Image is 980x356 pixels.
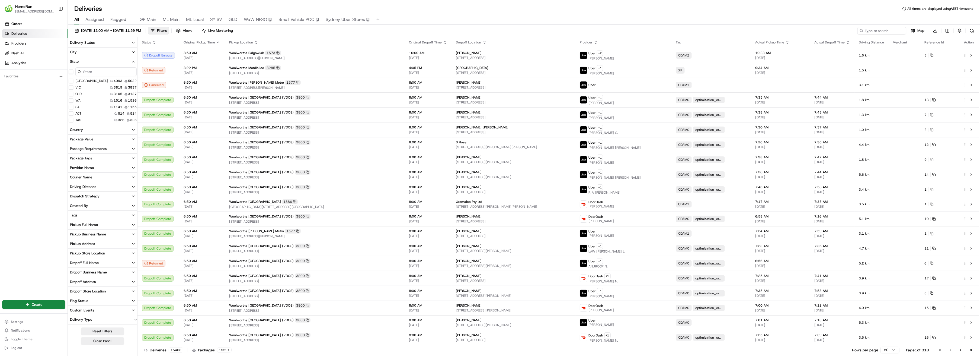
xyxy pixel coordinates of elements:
div: Action [963,40,975,45]
div: Driving Distance [70,184,96,189]
span: Merchant [893,40,907,45]
span: [DATE] [755,100,806,105]
span: WaW NFSO [244,16,267,23]
button: 6 [924,261,934,266]
span: 6:50 AM [184,95,220,100]
span: 8:50 AM [184,51,220,55]
label: ACT [75,111,81,116]
div: State [70,59,79,64]
span: ML Main [163,16,180,23]
div: Courier Name [70,175,92,180]
div: Dispatch Strategy [70,194,100,199]
span: Actual Pickup Time [755,40,784,45]
label: VIC [75,85,81,90]
span: [DATE] [755,56,806,60]
button: Custom Events [68,306,138,315]
span: Driving Distance [859,40,884,45]
span: 7:26 AM [755,140,806,144]
button: 3 [924,53,934,58]
button: Courier Name [68,173,138,182]
button: Pickup Store Location [68,249,138,258]
img: uber-new-logo.jpeg [580,186,587,193]
span: 1141 [114,105,122,109]
div: Dropoff Enroute [142,52,175,59]
span: Tag [676,40,681,45]
button: Map [908,27,927,34]
button: Package Tags [68,154,138,163]
button: +1 [597,184,603,190]
button: 3 [924,291,934,295]
label: SA [75,105,79,109]
label: TAS [75,118,81,122]
span: [PERSON_NAME] [456,110,482,115]
span: All [74,16,79,23]
span: [DATE] [755,130,806,134]
span: 8:00 AM [409,110,447,115]
span: [DATE] [409,56,447,60]
button: Flag Status [68,296,138,305]
span: CDAM1 [678,83,689,87]
a: Orders [2,20,68,28]
span: 7:30 AM [755,125,806,130]
button: +1 [597,140,603,146]
span: 326 [130,118,137,122]
div: Provider Name [70,165,94,170]
button: +1 [604,273,611,279]
span: Original Pickup Time [184,40,215,45]
img: uber-new-logo.jpeg [580,67,587,74]
div: Pickup Store Location [70,251,105,256]
span: 4:05 PM [409,66,447,70]
span: Provider [580,40,593,45]
span: [PERSON_NAME] [456,51,482,55]
img: uber-new-logo.jpeg [580,111,587,118]
span: [PERSON_NAME] [588,116,614,120]
div: Dropoff Full Name [70,260,99,265]
button: +1 [597,110,603,116]
button: City [68,48,138,57]
span: Analytics [11,61,26,65]
span: ML Local [186,16,204,23]
div: 1573 [265,51,281,55]
span: 3837 [128,85,137,90]
button: +1 [597,243,603,249]
button: Dropoff Full Name [68,258,138,267]
button: 2 [924,128,934,132]
button: Pickup Address [68,239,138,248]
button: Refresh [968,27,976,34]
div: Flag Status [70,298,88,303]
button: Live Monitoring [199,27,235,34]
button: Package Requirements [68,144,138,153]
div: Delivery Type [68,317,94,322]
div: Dropoff Business Name [70,270,107,275]
span: 1.5 km [859,68,884,73]
span: 1.3 km [859,113,884,117]
img: uber-new-logo.jpeg [580,52,587,59]
button: Pickup Full Name [68,220,138,229]
button: [EMAIL_ADDRESS][DOMAIN_NAME] [15,9,54,14]
button: +1 [597,258,603,264]
span: [PERSON_NAME] [588,71,614,75]
span: 5032 [128,79,137,83]
img: uber-new-logo.jpeg [580,245,587,252]
span: 3.1 km [859,83,884,87]
div: Dropoff Address [70,279,96,284]
span: [DATE] [814,100,850,105]
img: doordash_logo_v2.png [580,215,587,222]
div: Tags [70,213,77,218]
span: 1.6 km [859,53,884,58]
span: 3105 [114,92,122,96]
button: 1 [924,187,934,192]
button: Returned [142,67,165,74]
img: doordash_logo_v2.png [580,304,587,311]
span: 9:34 AM [755,66,806,70]
span: [DATE] [814,115,850,119]
a: Deliveries [2,29,68,38]
button: Provider Name [68,163,138,172]
div: 3285 [265,65,281,70]
button: Views [174,27,195,34]
button: Dropoff Business Name [68,268,138,277]
span: optimization_order_unassigned [695,113,722,117]
img: uber-new-logo.jpeg [580,126,587,133]
div: Canceled [142,82,166,88]
button: 7 [924,113,934,117]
